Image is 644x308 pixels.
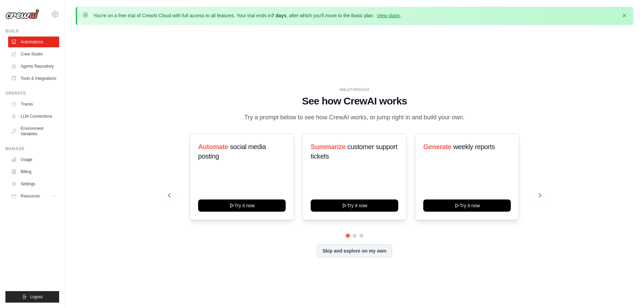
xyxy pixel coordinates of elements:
[198,143,228,150] span: Automate
[311,143,397,160] span: customer support tickets
[8,73,59,84] a: Tools & Integrations
[8,123,59,139] a: Environment Variables
[8,166,59,177] a: Billing
[453,143,495,150] span: weekly reports
[8,61,59,72] a: Agents Repository
[423,199,511,212] button: Try it now
[311,199,398,212] button: Try it now
[271,13,286,18] strong: 7 days
[317,244,392,257] button: Skip and explore on my own
[8,111,59,122] a: LLM Connections
[30,294,43,300] span: Logout
[5,291,59,303] button: Logout
[93,12,401,19] p: You're on a free trial of CrewAI Cloud with full access to all features. Your trial ends in , aft...
[168,95,541,107] h1: See how CrewAI works
[168,87,541,92] div: WALKTHROUGH
[241,113,468,122] p: Try a prompt below to see how CrewAI works, or jump right in and build your own.
[610,276,644,308] iframe: Chat Widget
[5,28,59,34] div: Build
[423,143,452,150] span: Generate
[8,191,59,202] button: Resources
[5,91,59,96] div: Operate
[8,154,59,165] a: Usage
[198,143,266,160] span: social media posting
[8,99,59,110] a: Traces
[311,143,345,150] span: Summarize
[8,179,59,189] a: Settings
[8,49,59,60] a: Crew Studio
[5,146,59,151] div: Manage
[198,199,286,212] button: Try it now
[5,9,39,19] img: Logo
[8,37,59,47] a: Automations
[21,193,40,199] span: Resources
[377,13,400,18] a: View plans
